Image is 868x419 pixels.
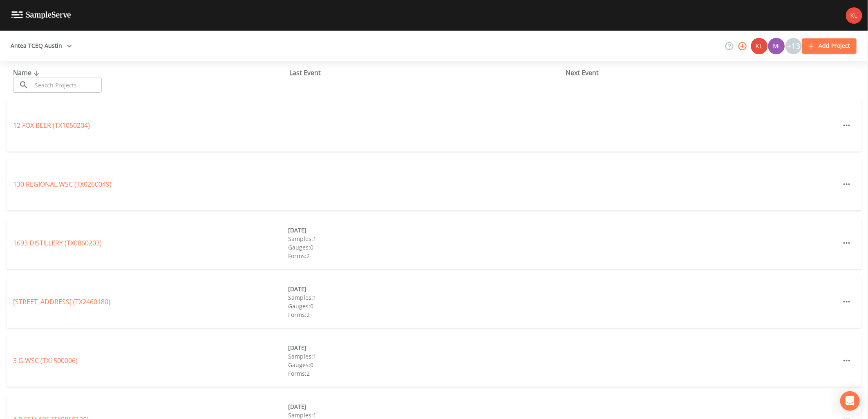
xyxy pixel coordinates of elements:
div: [DATE] [288,343,563,352]
div: Open Intercom Messenger [840,391,860,411]
img: a1ea4ff7c53760f38bef77ef7c6649bf [768,38,785,54]
div: Last Event [289,68,566,78]
button: Add Project [802,38,857,53]
div: Gauges: 0 [288,302,563,310]
div: Forms: 2 [288,310,563,319]
img: logo [11,11,71,19]
div: Forms: 2 [288,252,563,260]
div: Gauges: 0 [288,361,563,369]
div: [DATE] [288,402,563,411]
a: 1693 DISTILLERY (TX0860203) [13,238,102,247]
div: Samples: 1 [288,234,563,243]
img: 9c4450d90d3b8045b2e5fa62e4f92659 [846,7,862,24]
div: Miriaha Caddie [768,38,785,54]
div: Next Event [566,68,842,78]
div: Kler Teran [751,38,768,54]
div: [DATE] [288,285,563,293]
a: 130 REGIONAL WSC (TX0260049) [13,180,112,189]
div: Samples: 1 [288,293,563,302]
div: Gauges: 0 [288,243,563,252]
a: 12 FOX BEER (TX1050204) [13,121,90,130]
div: [DATE] [288,226,563,234]
img: 9c4450d90d3b8045b2e5fa62e4f92659 [751,38,767,54]
div: Samples: 1 [288,352,563,361]
a: [STREET_ADDRESS] (TX2460180) [13,297,110,306]
button: Antea TCEQ Austin [7,38,75,53]
div: Forms: 2 [288,369,563,378]
div: +13 [785,38,802,54]
input: Search Projects [32,78,102,93]
span: Name [13,68,41,77]
a: 3 G WSC (TX1500006) [13,356,78,365]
